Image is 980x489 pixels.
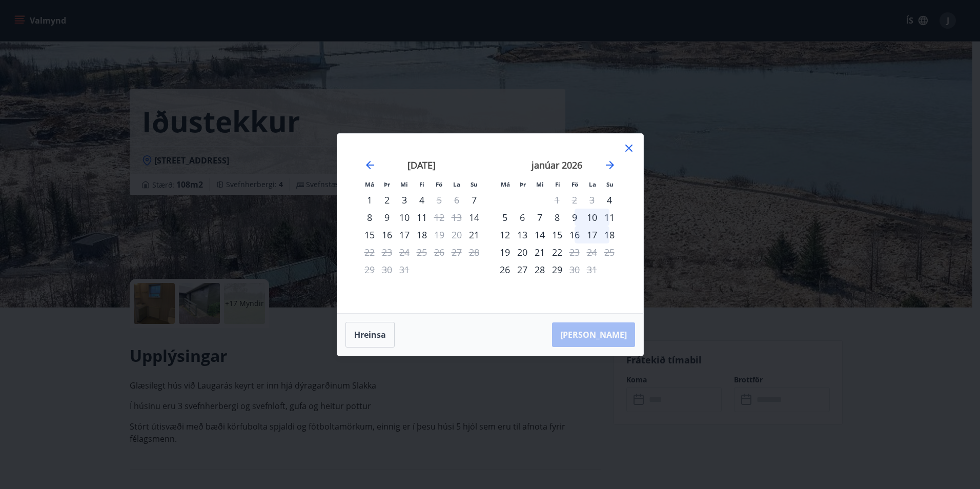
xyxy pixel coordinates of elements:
[520,180,526,188] small: Þr
[465,243,483,261] td: Not available. sunnudagur, 28. desember 2025
[501,180,510,188] small: Má
[431,209,448,226] td: Not available. föstudagur, 12. desember 2025
[566,243,583,261] td: Not available. föstudagur, 23. janúar 2026
[361,209,378,226] div: 8
[531,209,548,226] td: Choose miðvikudagur, 7. janúar 2026 as your check-in date. It’s available.
[548,261,566,278] div: 29
[606,180,614,188] small: Su
[431,191,448,209] td: Not available. föstudagur, 5. desember 2025
[378,226,396,243] td: Choose þriðjudagur, 16. desember 2025 as your check-in date. It’s available.
[465,226,483,243] td: Choose sunnudagur, 21. desember 2025 as your check-in date. It’s available.
[496,261,514,278] td: Choose mánudagur, 26. janúar 2026 as your check-in date. It’s available.
[601,209,618,226] div: 11
[413,209,431,226] div: 11
[378,261,396,278] td: Not available. þriðjudagur, 30. desember 2025
[361,191,378,209] div: Aðeins innritun í boði
[583,191,601,209] td: Not available. laugardagur, 3. janúar 2026
[396,191,413,209] div: 3
[396,209,413,226] td: Choose miðvikudagur, 10. desember 2025 as your check-in date. It’s available.
[431,191,448,209] div: Aðeins útritun í boði
[400,180,408,188] small: Mi
[583,209,601,226] td: Choose laugardagur, 10. janúar 2026 as your check-in date. It’s available.
[548,209,566,226] td: Choose fimmtudagur, 8. janúar 2026 as your check-in date. It’s available.
[496,243,514,261] div: 19
[514,261,531,278] div: 27
[431,226,448,243] td: Not available. föstudagur, 19. desember 2025
[361,191,378,209] td: Choose mánudagur, 1. desember 2025 as your check-in date. It’s available.
[583,226,601,243] td: Choose laugardagur, 17. janúar 2026 as your check-in date. It’s available.
[514,243,531,261] div: 20
[413,209,431,226] td: Choose fimmtudagur, 11. desember 2025 as your check-in date. It’s available.
[413,191,431,209] div: 4
[453,180,460,188] small: La
[496,261,514,278] div: Aðeins innritun í boði
[514,226,531,243] div: 13
[448,209,465,226] td: Not available. laugardagur, 13. desember 2025
[536,180,544,188] small: Mi
[361,243,378,261] div: Aðeins útritun í boði
[548,226,566,243] div: 15
[566,209,583,226] td: Choose föstudagur, 9. janúar 2026 as your check-in date. It’s available.
[378,209,396,226] div: 9
[350,146,631,301] div: Calendar
[361,209,378,226] td: Choose mánudagur, 8. desember 2025 as your check-in date. It’s available.
[396,243,413,261] td: Not available. miðvikudagur, 24. desember 2025
[601,209,618,226] td: Choose sunnudagur, 11. janúar 2026 as your check-in date. It’s available.
[548,261,566,278] td: Choose fimmtudagur, 29. janúar 2026 as your check-in date. It’s available.
[566,243,583,261] div: Aðeins útritun í boði
[448,191,465,209] td: Not available. laugardagur, 6. desember 2025
[514,209,531,226] div: 6
[514,226,531,243] td: Choose þriðjudagur, 13. janúar 2026 as your check-in date. It’s available.
[548,226,566,243] td: Choose fimmtudagur, 15. janúar 2026 as your check-in date. It’s available.
[496,209,514,226] td: Choose mánudagur, 5. janúar 2026 as your check-in date. It’s available.
[436,180,442,188] small: Fö
[601,243,618,261] td: Not available. sunnudagur, 25. janúar 2026
[583,261,601,278] td: Not available. laugardagur, 31. janúar 2026
[361,261,378,278] td: Not available. mánudagur, 29. desember 2025
[396,226,413,243] div: 17
[448,226,465,243] td: Not available. laugardagur, 20. desember 2025
[465,209,483,226] div: Aðeins innritun í boði
[448,243,465,261] td: Not available. laugardagur, 27. desember 2025
[589,180,596,188] small: La
[514,209,531,226] td: Choose þriðjudagur, 6. janúar 2026 as your check-in date. It’s available.
[531,261,548,278] td: Choose miðvikudagur, 28. janúar 2026 as your check-in date. It’s available.
[419,180,424,188] small: Fi
[361,226,378,243] div: 15
[531,261,548,278] div: 28
[396,261,413,278] td: Not available. miðvikudagur, 31. desember 2025
[364,159,376,171] div: Move backward to switch to the previous month.
[566,209,583,226] div: 9
[555,180,560,188] small: Fi
[384,180,390,188] small: Þr
[378,243,396,261] td: Not available. þriðjudagur, 23. desember 2025
[566,226,583,243] td: Choose föstudagur, 16. janúar 2026 as your check-in date. It’s available.
[531,226,548,243] td: Choose miðvikudagur, 14. janúar 2026 as your check-in date. It’s available.
[365,180,374,188] small: Má
[378,226,396,243] div: 16
[531,226,548,243] div: 14
[378,191,396,209] div: 2
[471,180,478,188] small: Su
[465,226,483,243] div: Aðeins innritun í boði
[548,191,566,209] td: Not available. fimmtudagur, 1. janúar 2026
[413,226,431,243] div: 18
[531,209,548,226] div: 7
[531,243,548,261] div: 21
[548,243,566,261] div: 22
[465,191,483,209] div: Aðeins innritun í boði
[378,209,396,226] td: Choose þriðjudagur, 9. desember 2025 as your check-in date. It’s available.
[583,243,601,261] td: Not available. laugardagur, 24. janúar 2026
[566,261,583,278] div: Aðeins útritun í boði
[413,243,431,261] td: Not available. fimmtudagur, 25. desember 2025
[601,191,618,209] div: Aðeins innritun í boði
[548,209,566,226] div: 8
[514,243,531,261] td: Choose þriðjudagur, 20. janúar 2026 as your check-in date. It’s available.
[413,191,431,209] td: Choose fimmtudagur, 4. desember 2025 as your check-in date. It’s available.
[413,226,431,243] td: Choose fimmtudagur, 18. desember 2025 as your check-in date. It’s available.
[604,159,616,171] div: Move forward to switch to the next month.
[601,226,618,243] td: Choose sunnudagur, 18. janúar 2026 as your check-in date. It’s available.
[496,243,514,261] td: Choose mánudagur, 19. janúar 2026 as your check-in date. It’s available.
[431,243,448,261] td: Not available. föstudagur, 26. desember 2025
[496,209,514,226] div: 5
